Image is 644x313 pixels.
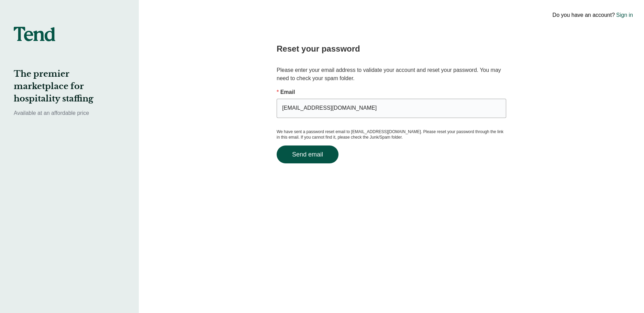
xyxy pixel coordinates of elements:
p: Available at an affordable price [14,109,125,117]
p: Please enter your email address to validate your account and reset your password. You may need to... [277,66,506,83]
p: Email [277,88,506,96]
p: We have sent a password reset email to [EMAIL_ADDRESS][DOMAIN_NAME]. Please reset your password t... [277,129,506,140]
h2: Reset your password [277,43,506,55]
button: Send email [277,145,338,163]
h2: The premier marketplace for hospitality staffing [14,68,125,105]
a: Sign in [616,11,633,19]
img: tend-logo [14,27,55,41]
